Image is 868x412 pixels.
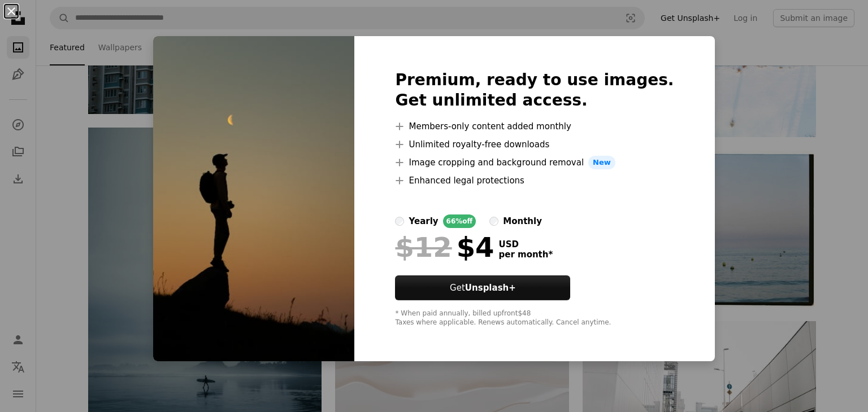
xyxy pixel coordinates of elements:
[395,70,674,111] h2: Premium, ready to use images. Get unlimited access.
[395,174,674,187] li: Enhanced legal protections
[588,156,615,169] span: New
[395,138,674,151] li: Unlimited royalty-free downloads
[395,120,674,133] li: Members-only content added monthly
[395,156,674,169] li: Image cropping and background removal
[395,275,570,300] button: GetUnsplash+
[395,233,452,262] span: $12
[443,214,476,228] div: 66% off
[153,36,354,361] img: premium_photo-1755856680228-60755545c4ec
[465,283,516,293] strong: Unsplash+
[503,214,542,228] div: monthly
[498,249,553,260] span: per month *
[395,217,404,226] input: yearly66%off
[395,233,494,262] div: $4
[409,214,438,228] div: yearly
[498,239,553,249] span: USD
[395,309,674,327] div: * When paid annually, billed upfront $48 Taxes where applicable. Renews automatically. Cancel any...
[489,217,498,226] input: monthly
